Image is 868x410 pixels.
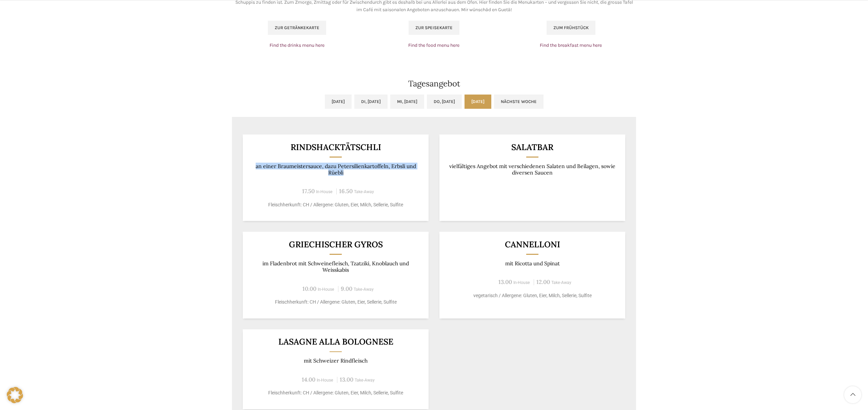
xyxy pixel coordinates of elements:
a: [DATE] [325,95,352,109]
p: Fleischherkunft: CH / Allergene: Gluten, Eier, Milch, Sellerie, Sulfite [251,389,420,396]
a: Do, [DATE] [427,95,462,109]
span: 10.00 [302,285,316,292]
h3: Salatbar [448,143,617,151]
span: 9.00 [341,285,352,292]
a: Find the breakfast menu here [540,42,602,48]
span: In-House [316,189,333,194]
span: 16.50 [339,187,353,195]
p: Fleischherkunft: CH / Allergene: Gluten, Eier, Sellerie, Sulfite [251,299,420,306]
span: 13.00 [340,376,353,383]
span: Take-Away [354,287,374,292]
h2: Tagesangebot [232,80,636,88]
a: Zur Speisekarte [409,21,459,35]
span: In-House [513,280,530,285]
span: Zur Getränkekarte [275,25,319,30]
span: Take-Away [551,280,571,285]
p: an einer Braumeistersauce, dazu Petersilienkartoffeln, Erbsli und Rüebli [251,163,420,176]
span: Zur Speisekarte [415,25,453,30]
a: Zur Getränkekarte [268,21,326,35]
span: 13.00 [498,278,512,286]
p: mit Ricotta und Spinat [448,260,617,267]
span: In-House [318,287,334,292]
a: Di, [DATE] [354,95,388,109]
span: Take-Away [355,378,375,383]
span: 17.50 [302,187,315,195]
a: Scroll to top button [844,386,861,403]
p: im Fladenbrot mit Schweinefleisch, Tzatziki, Knoblauch und Weisskabis [251,260,420,273]
p: Fleischherkunft: CH / Allergene: Gluten, Eier, Milch, Sellerie, Sulfite [251,201,420,208]
p: mit Schweizer Rindfleisch [251,357,420,364]
span: Zum Frühstück [553,25,589,30]
h3: Rindshacktätschli [251,143,420,151]
span: 12.00 [536,278,550,286]
span: In-House [317,378,333,383]
h3: Griechischer Gyros [251,240,420,249]
span: Take-Away [354,189,374,194]
a: Find the food menu here [408,42,459,48]
p: vielfältiges Angebot mit verschiedenen Salaten und Beilagen, sowie diversen Saucen [448,163,617,176]
a: Nächste Woche [494,95,544,109]
p: vegetarisch / Allergene: Gluten, Eier, Milch, Sellerie, Sulfite [448,292,617,299]
a: Find the drinks menu here [270,42,324,48]
h3: Cannelloni [448,240,617,249]
h3: Lasagne alla Bolognese [251,337,420,346]
a: Mi, [DATE] [390,95,424,109]
span: 14.00 [302,376,315,383]
a: Zum Frühstück [547,21,595,35]
a: [DATE] [465,95,491,109]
